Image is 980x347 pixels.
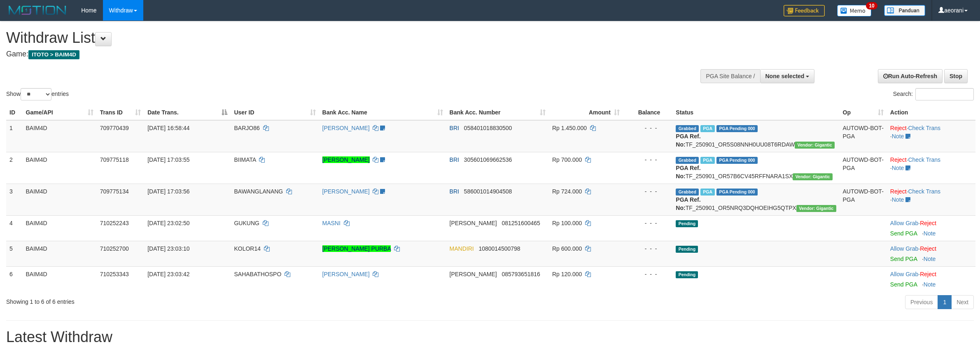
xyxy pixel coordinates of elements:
h1: Latest Withdraw [6,329,974,345]
span: None selected [765,73,805,79]
td: · · [887,120,975,152]
span: Copy 085793651816 to clipboard [502,271,540,277]
span: Rp 600.000 [552,245,582,252]
td: BAIM4D [23,184,97,215]
span: 710252700 [100,245,129,252]
a: Note [892,165,904,171]
span: BRI [450,188,459,195]
th: Bank Acc. Number: activate to sort column ascending [446,105,549,120]
div: Showing 1 to 6 of 6 entries [6,294,402,306]
th: Bank Acc. Name: activate to sort column ascending [319,105,446,120]
span: BIIMATA [234,156,256,163]
a: Reject [890,156,907,163]
div: - - - [626,270,670,278]
td: 2 [6,152,23,184]
span: SAHABATHOSPO [234,271,281,277]
span: [DATE] 17:03:56 [147,188,189,195]
span: Rp 700.000 [552,156,582,163]
a: Check Trans [908,188,940,195]
span: Rp 120.000 [552,271,582,277]
a: Note [892,196,904,203]
td: 5 [6,241,23,266]
label: Show entries [6,88,69,100]
a: [PERSON_NAME] [322,271,370,277]
img: Button%20Memo.svg [837,5,872,16]
td: · [887,241,975,266]
td: BAIM4D [23,241,97,266]
td: 4 [6,215,23,241]
span: PGA Pending [716,157,758,164]
span: Grabbed [676,125,699,132]
span: Rp 724.000 [552,188,582,195]
span: Marked by aeoyuva [700,157,715,164]
a: Reject [920,271,936,277]
span: · [890,220,920,226]
a: Allow Grab [890,271,918,277]
span: [PERSON_NAME] [450,271,497,277]
span: 709770439 [100,125,129,131]
button: None selected [760,69,815,83]
a: Reject [890,125,907,131]
span: BARJO86 [234,125,259,131]
td: AUTOWD-BOT-PGA [840,184,887,215]
a: Note [924,256,936,262]
a: Check Trans [908,156,940,163]
td: · [887,266,975,292]
td: BAIM4D [23,266,97,292]
span: PGA Pending [716,189,758,196]
h1: Withdraw List [6,30,645,46]
a: [PERSON_NAME] [322,125,370,131]
span: [PERSON_NAME] [450,220,497,226]
span: BRI [450,156,459,163]
a: Allow Grab [890,245,918,252]
label: Search: [893,88,974,100]
a: Check Trans [908,125,940,131]
div: PGA Site Balance / [700,69,760,83]
a: [PERSON_NAME] [322,156,370,163]
span: Vendor URL: https://order5.1velocity.biz [795,142,835,149]
span: Rp 1.450.000 [552,125,587,131]
div: - - - [626,124,670,132]
span: · [890,271,920,277]
td: 6 [6,266,23,292]
span: Pending [676,271,698,278]
td: TF_250901_OR5NRQ3DQHOEIHG5QTPX [672,184,839,215]
a: Reject [890,188,907,195]
select: Showentries [21,88,51,100]
th: Status [672,105,839,120]
span: 10 [866,2,877,9]
span: [DATE] 17:03:55 [147,156,189,163]
span: Pending [676,220,698,227]
a: MASNI [322,220,341,226]
span: Copy 058401018830500 to clipboard [464,125,512,131]
a: Run Auto-Refresh [878,69,943,83]
a: Reject [920,220,936,226]
a: Stop [944,69,968,83]
td: 3 [6,184,23,215]
img: Feedback.jpg [784,5,825,16]
th: Action [887,105,975,120]
td: AUTOWD-BOT-PGA [840,120,887,152]
a: [PERSON_NAME] PURBA [322,245,391,252]
span: 709775118 [100,156,129,163]
span: Pending [676,246,698,253]
div: - - - [626,245,670,253]
span: Copy 305601069662536 to clipboard [464,156,512,163]
span: 710253343 [100,271,129,277]
th: ID [6,105,23,120]
img: MOTION_logo.png [6,4,69,16]
td: TF_250901_OR5S08NNH0UU08T6RDAW [672,120,839,152]
span: MANDIRI [450,245,474,252]
td: · [887,215,975,241]
span: Marked by aeoyuva [700,189,715,196]
a: 1 [938,295,952,309]
a: Note [892,133,904,140]
img: panduan.png [884,5,925,16]
a: Allow Grab [890,220,918,226]
a: Reject [920,245,936,252]
input: Search: [915,88,974,100]
a: Previous [905,295,938,309]
td: 1 [6,120,23,152]
span: GUKUNG [234,220,259,226]
th: User ID: activate to sort column ascending [231,105,319,120]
